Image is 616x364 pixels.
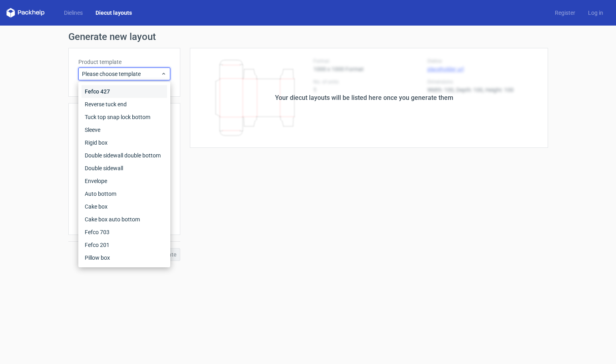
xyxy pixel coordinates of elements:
[58,9,89,17] a: Dielines
[78,58,170,66] label: Product template
[82,98,167,111] div: Reverse tuck end
[82,149,167,162] div: Double sidewall double bottom
[275,93,453,103] div: Your diecut layouts will be listed here once you generate them
[82,162,167,175] div: Double sidewall
[82,239,167,251] div: Fefco 201
[548,9,582,17] a: Register
[82,251,167,264] div: Pillow box
[82,187,167,200] div: Auto bottom
[82,213,167,226] div: Cake box auto bottom
[82,70,161,78] span: Please choose template
[89,9,138,17] a: Diecut layouts
[82,226,167,239] div: Fefco 703
[82,136,167,149] div: Rigid box
[82,175,167,187] div: Envelope
[82,111,167,123] div: Tuck top snap lock bottom
[82,200,167,213] div: Cake box
[82,123,167,136] div: Sleeve
[68,32,548,42] h1: Generate new layout
[82,85,167,98] div: Fefco 427
[582,9,610,17] a: Log in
